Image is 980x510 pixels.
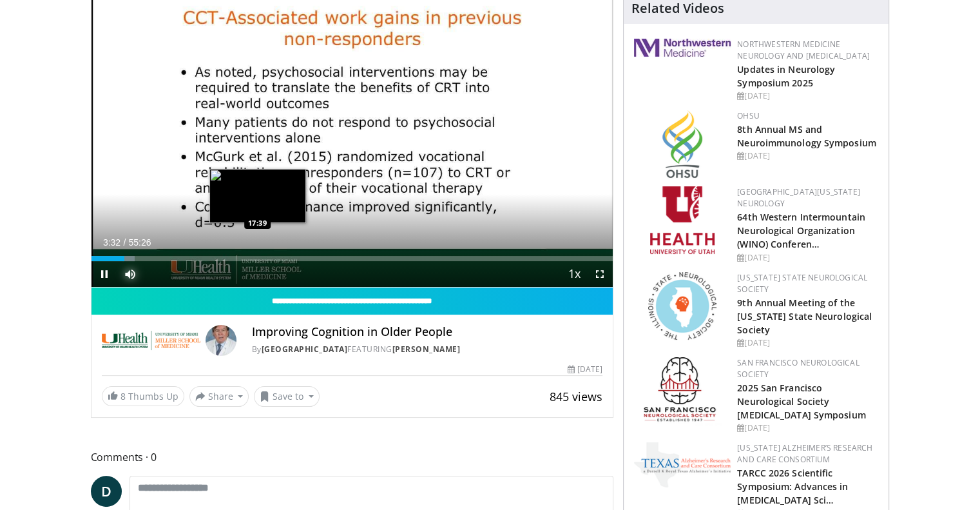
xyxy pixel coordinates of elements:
[124,237,126,248] span: /
[737,382,865,421] a: 2025 San Francisco Neurological Society [MEDICAL_DATA] Symposium
[392,344,461,355] a: [PERSON_NAME]
[91,476,122,507] a: D
[737,39,870,61] a: Northwestern Medicine Neurology and [MEDICAL_DATA]
[550,389,602,404] span: 845 views
[252,325,602,339] h4: Improving Cognition in Older People
[737,252,878,264] div: [DATE]
[737,337,878,349] div: [DATE]
[737,467,848,506] a: TARCC 2026 Scientific Symposium: Advances in [MEDICAL_DATA] Sci…
[648,272,716,340] img: 71a8b48c-8850-4916-bbdd-e2f3ccf11ef9.png.150x105_q85_autocrop_double_scale_upscale_version-0.2.png
[120,390,126,402] span: 8
[737,63,835,89] a: Updates in Neurology Symposium 2025
[587,261,613,287] button: Fullscreen
[91,256,613,261] div: Progress Bar
[634,39,731,57] img: 2a462fb6-9365-492a-ac79-3166a6f924d8.png.150x105_q85_autocrop_double_scale_upscale_version-0.2.jpg
[262,344,348,355] a: [GEOGRAPHIC_DATA]
[102,325,200,356] img: University of Miami
[737,297,872,336] a: 9th Annual Meeting of the [US_STATE] State Neurological Society
[568,364,602,375] div: [DATE]
[644,357,721,425] img: ad8adf1f-d405-434e-aebe-ebf7635c9b5d.png.150x105_q85_autocrop_double_scale_upscale_version-0.2.png
[103,237,120,248] span: 3:32
[206,325,236,356] img: Avatar
[737,150,878,162] div: [DATE]
[91,261,117,287] button: Pause
[737,211,865,250] a: 64th Western Intermountain Neurological Organization (WINO) Conferen…
[737,357,859,380] a: San Francisco Neurological Society
[737,110,760,121] a: OHSU
[737,422,878,434] div: [DATE]
[737,186,860,209] a: [GEOGRAPHIC_DATA][US_STATE] Neurology
[737,90,878,102] div: [DATE]
[737,272,867,295] a: [US_STATE] State Neurological Society
[631,1,724,16] h4: Related Videos
[650,186,715,254] img: f6362829-b0a3-407d-a044-59546adfd345.png.150x105_q85_autocrop_double_scale_upscale_version-0.2.png
[128,237,151,248] span: 55:26
[189,386,249,407] button: Share
[634,442,731,487] img: c78a2266-bcdd-4805-b1c2-ade407285ecb.png.150x105_q85_autocrop_double_scale_upscale_version-0.2.png
[254,386,320,407] button: Save to
[662,110,702,178] img: da959c7f-65a6-4fcf-a939-c8c702e0a770.png.150x105_q85_autocrop_double_scale_upscale_version-0.2.png
[91,449,614,466] span: Comments 0
[561,261,587,287] button: Playback Rate
[102,386,184,406] a: 8 Thumbs Up
[117,261,143,287] button: Mute
[209,169,306,223] img: image.jpeg
[252,344,602,355] div: By FEATURING
[737,442,872,465] a: [US_STATE] Alzheimer’s Research and Care Consortium
[737,123,876,149] a: 8th Annual MS and Neuroimmunology Symposium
